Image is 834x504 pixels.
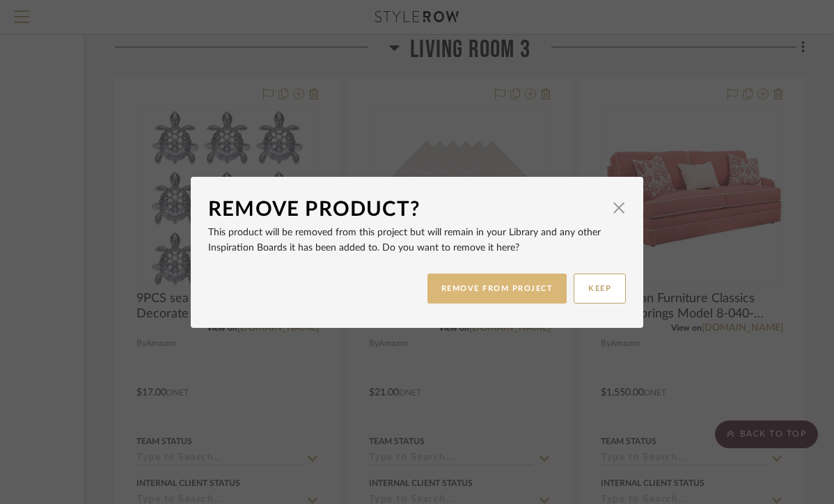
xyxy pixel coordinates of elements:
button: REMOVE FROM PROJECT [427,274,567,304]
div: Remove Product? [208,194,605,225]
button: Close [605,194,633,222]
button: KEEP [574,274,626,304]
dialog-header: Remove Product? [208,194,626,225]
p: This product will be removed from this project but will remain in your Library and any other Insp... [208,225,626,255]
